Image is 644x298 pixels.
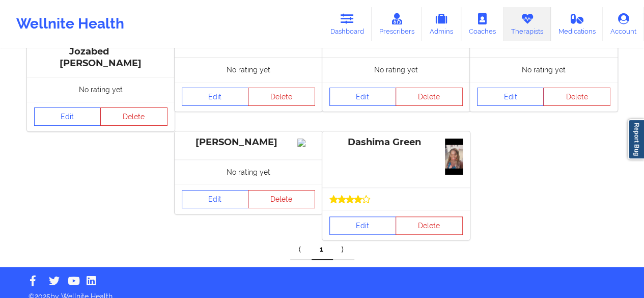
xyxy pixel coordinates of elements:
[175,57,322,82] div: No rating yet
[503,7,551,41] a: Therapists
[333,239,354,260] a: Next item
[34,107,101,126] a: Edit
[422,7,461,41] a: Admins
[329,216,397,235] a: Edit
[445,139,463,175] img: Screenshot_20220712-214308_Gallery.jpg
[312,239,333,260] a: 1
[248,88,315,106] button: Delete
[100,107,167,126] button: Delete
[182,137,315,148] div: [PERSON_NAME]
[372,7,422,41] a: Prescribers
[477,88,544,106] a: Edit
[34,34,167,69] div: [PERSON_NAME] Jozabed [PERSON_NAME]
[322,57,470,82] div: No rating yet
[175,159,322,184] div: No rating yet
[470,57,618,82] div: No rating yet
[551,7,603,41] a: Medications
[27,77,175,102] div: No rating yet
[248,190,315,208] button: Delete
[543,88,610,106] button: Delete
[297,139,315,147] img: Image%2Fplaceholer-image.png
[396,216,463,235] button: Delete
[628,119,644,159] a: Report Bug
[603,7,644,41] a: Account
[182,88,249,106] a: Edit
[329,137,463,148] div: Dashima Green
[290,239,312,260] a: Previous item
[329,88,397,106] a: Edit
[461,7,503,41] a: Coaches
[182,190,249,208] a: Edit
[290,239,354,260] div: Pagination Navigation
[396,88,463,106] button: Delete
[323,7,372,41] a: Dashboard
